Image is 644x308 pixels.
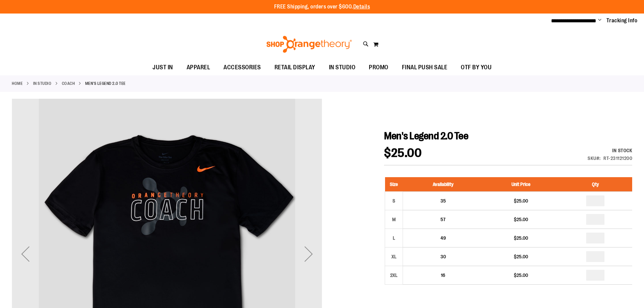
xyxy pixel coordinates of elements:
[588,147,632,154] div: In stock
[369,60,388,75] span: PROMO
[265,36,353,53] img: Shop Orangetheory
[606,17,638,24] a: Tracking Info
[62,80,75,87] a: Coach
[403,177,483,192] th: Availability
[402,60,448,75] span: FINAL PUSH SALE
[440,235,446,241] span: 49
[385,177,403,192] th: Size
[461,60,492,75] span: OTF BY YOU
[187,60,210,75] span: APPAREL
[12,80,23,87] a: Home
[217,60,268,75] a: ACCESSORIES
[384,146,422,160] span: $25.00
[268,60,322,75] a: RETAIL DISPLAY
[33,80,52,87] a: IN STUDIO
[483,177,558,192] th: Unit Price
[389,214,399,224] div: M
[180,60,217,75] a: APPAREL
[395,60,454,75] a: FINAL PUSH SALE
[329,60,356,75] span: IN STUDIO
[441,273,445,278] span: 16
[152,60,173,75] span: JUST IN
[389,270,399,280] div: 2XL
[486,216,555,223] div: $25.00
[353,4,370,10] a: Details
[559,177,632,192] th: Qty
[486,235,555,241] div: $25.00
[440,198,446,204] span: 35
[384,130,468,142] span: Men's Legend 2.0 Tee
[275,60,315,75] span: RETAIL DISPLAY
[486,197,555,204] div: $25.00
[223,60,261,75] span: ACCESSORIES
[274,3,370,11] p: FREE Shipping, orders over $600.
[146,60,180,75] a: JUST IN
[389,196,399,206] div: S
[389,233,399,243] div: L
[454,60,498,75] a: OTF BY YOU
[322,60,362,75] a: IN STUDIO
[486,272,555,279] div: $25.00
[362,60,395,75] a: PROMO
[440,217,446,222] span: 57
[598,17,601,24] button: Account menu
[603,155,632,162] div: RT-231121200
[389,252,399,262] div: XL
[440,254,446,259] span: 30
[588,147,632,154] div: Availability
[486,253,555,260] div: $25.00
[85,80,126,87] strong: Men's Legend 2.0 Tee
[588,156,601,161] strong: SKU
